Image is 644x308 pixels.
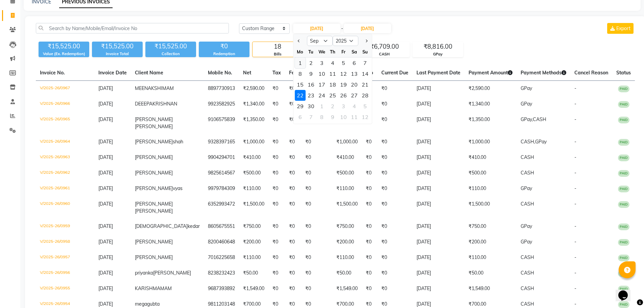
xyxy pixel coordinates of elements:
td: ₹0 [268,165,285,181]
td: V/2025-26/0963 [36,150,94,165]
td: ₹0 [285,250,301,265]
button: Export [607,23,634,34]
td: ₹110.00 [332,250,362,265]
div: Saturday, October 11, 2025 [349,112,360,122]
span: [DATE] [98,101,113,107]
span: [PERSON_NAME] [135,201,173,207]
td: ₹110.00 [464,181,517,196]
div: 2 [327,101,338,112]
span: GPay [521,223,532,229]
span: CASH, [521,139,535,145]
span: kedar [188,223,200,229]
div: Saturday, September 13, 2025 [349,68,360,79]
div: 16 [306,79,316,90]
div: 7 [360,57,371,68]
td: ₹0 [362,219,377,234]
td: ₹1,500.00 [332,196,362,219]
td: ₹0 [301,250,332,265]
span: PAID [618,239,629,246]
span: [PERSON_NAME] [135,123,173,129]
span: [DATE] [98,116,113,122]
td: ₹1,000.00 [464,134,517,150]
div: 2 [306,57,316,68]
div: Thursday, October 9, 2025 [327,112,338,122]
span: GPay [521,239,532,245]
span: KRISHNAN [152,101,177,107]
span: Tax [272,70,281,76]
td: 8200460648 [204,234,239,250]
div: 22 [295,90,306,101]
div: Wednesday, October 1, 2025 [316,101,327,112]
span: CASH [521,154,534,160]
div: 4 [349,101,360,112]
div: Friday, September 5, 2025 [338,57,349,68]
td: ₹200.00 [332,234,362,250]
td: ₹410.00 [239,150,268,165]
span: PAID [618,155,629,161]
span: MEENAKSHI [135,85,162,91]
div: 12 [360,112,371,122]
input: Start Date [293,24,340,33]
div: Tuesday, September 16, 2025 [306,79,316,90]
td: ₹0 [301,165,332,181]
div: 30 [306,101,316,112]
td: ₹500.00 [464,165,517,181]
td: ₹0 [301,181,332,196]
span: [DATE] [98,223,113,229]
td: V/2025-26/0957 [36,250,94,265]
span: Payment Amount [469,70,512,76]
td: 9328397165 [204,134,239,150]
td: ₹410.00 [464,150,517,165]
td: [DATE] [412,112,464,134]
td: ₹1,340.00 [464,96,517,112]
div: 20 [349,79,360,90]
span: - [574,185,576,191]
div: Invoice Total [92,51,143,57]
div: 1 [295,57,306,68]
div: ₹15,525.00 [145,42,196,51]
div: Tuesday, October 7, 2025 [306,112,316,122]
span: [DATE] [98,239,113,245]
div: We [316,46,327,57]
td: ₹0 [285,150,301,165]
span: - [574,154,576,160]
span: [PERSON_NAME] [135,154,173,160]
td: 8605675551 [204,219,239,234]
td: V/2025-26/0962 [36,165,94,181]
td: ₹0 [377,81,412,97]
span: [DATE] [98,201,113,207]
div: 7 [306,112,316,122]
td: [DATE] [412,81,464,97]
td: ₹0 [362,234,377,250]
div: GPay [413,51,463,57]
div: 6 [349,57,360,68]
div: ₹0 [199,42,249,51]
span: CASH [521,170,534,176]
span: vyas [173,185,183,191]
div: Thursday, September 25, 2025 [327,90,338,101]
div: Wednesday, September 10, 2025 [316,68,327,79]
td: ₹0 [362,196,377,219]
td: [DATE] [412,196,464,219]
span: [DATE] [98,154,113,160]
td: ₹0 [377,196,412,219]
div: 29 [295,101,306,112]
td: ₹1,000.00 [239,134,268,150]
button: Next month [363,35,369,46]
span: Last Payment Date [416,70,460,76]
td: ₹750.00 [464,219,517,234]
td: [DATE] [412,181,464,196]
td: ₹200.00 [464,234,517,250]
input: Search by Name/Mobile/Email/Invoice No [36,23,229,33]
div: 17 [316,79,327,90]
td: [DATE] [412,234,464,250]
span: - [574,239,576,245]
td: 9979784309 [204,181,239,196]
td: ₹0 [362,134,377,150]
span: - [574,223,576,229]
div: Thursday, September 11, 2025 [327,68,338,79]
td: ₹1,500.00 [239,196,268,219]
div: Tuesday, September 2, 2025 [306,57,316,68]
td: ₹0 [285,165,301,181]
td: ₹0 [285,234,301,250]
